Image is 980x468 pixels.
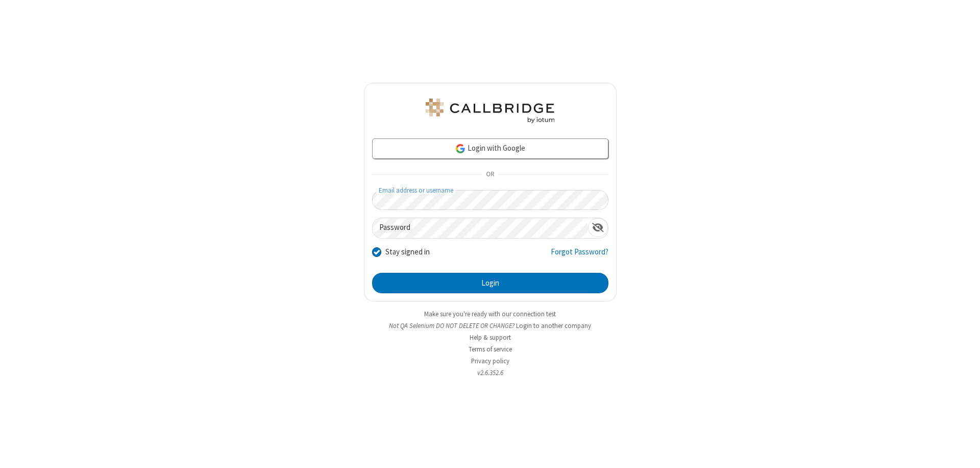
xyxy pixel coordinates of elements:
img: google-icon.png [455,143,466,154]
label: Stay signed in [385,246,430,258]
a: Help & support [470,333,511,342]
a: Make sure you're ready with our connection test [424,310,556,318]
iframe: Chat [954,441,972,461]
li: Not QA Selenium DO NOT DELETE OR CHANGE? [364,321,617,331]
input: Password [373,218,588,238]
a: Login with Google [372,138,608,159]
a: Privacy policy [471,357,509,365]
img: QA Selenium DO NOT DELETE OR CHANGE [424,99,556,123]
input: Email address or username [372,190,608,210]
button: Login [372,273,608,293]
button: Login to another company [516,321,591,331]
a: Forgot Password? [551,246,608,266]
a: Terms of service [469,345,512,354]
div: Show password [588,218,608,237]
li: v2.6.352.6 [364,368,617,378]
span: OR [482,168,498,182]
